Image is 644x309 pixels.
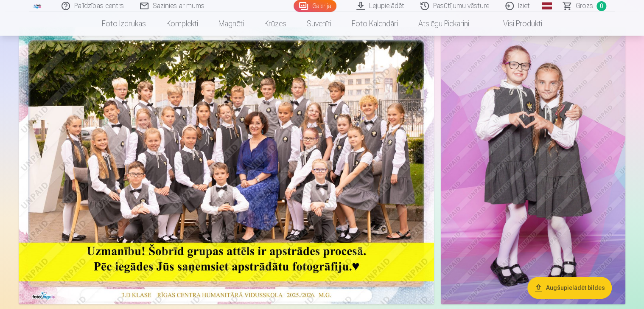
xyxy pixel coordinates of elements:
span: Grozs [576,1,593,11]
a: Komplekti [156,12,208,36]
button: Augšupielādēt bildes [527,277,612,299]
span: 0 [596,1,606,11]
a: Visi produkti [479,12,552,36]
a: Krūzes [254,12,297,36]
a: Foto izdrukas [92,12,156,36]
a: Foto kalendāri [342,12,408,36]
img: /fa1 [33,3,42,8]
a: Magnēti [208,12,254,36]
a: Atslēgu piekariņi [408,12,479,36]
a: Suvenīri [297,12,342,36]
